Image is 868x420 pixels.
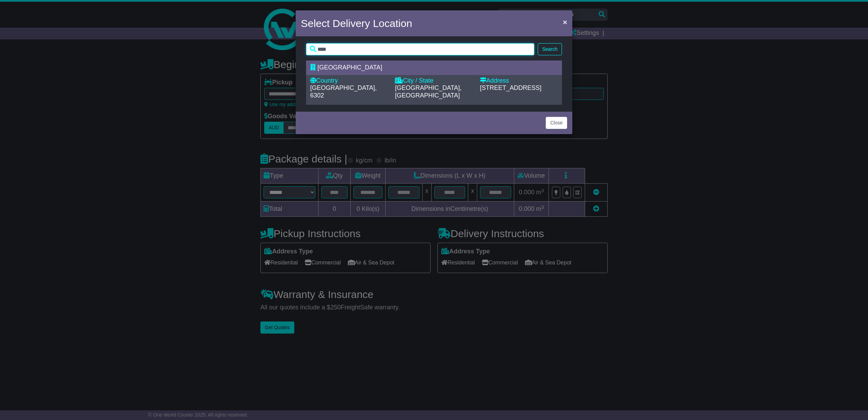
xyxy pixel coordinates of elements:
button: Close [546,117,567,129]
span: [GEOGRAPHIC_DATA] [317,64,382,71]
button: Close [560,15,571,29]
span: [STREET_ADDRESS] [480,84,542,91]
span: [GEOGRAPHIC_DATA], [GEOGRAPHIC_DATA] [395,84,461,99]
button: Search [538,43,562,55]
span: × [563,18,567,26]
div: City / State [395,77,473,85]
div: Country [310,77,388,85]
span: [GEOGRAPHIC_DATA], 6302 [310,84,377,99]
div: Address [480,77,558,85]
h4: Select Delivery Location [301,16,412,31]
